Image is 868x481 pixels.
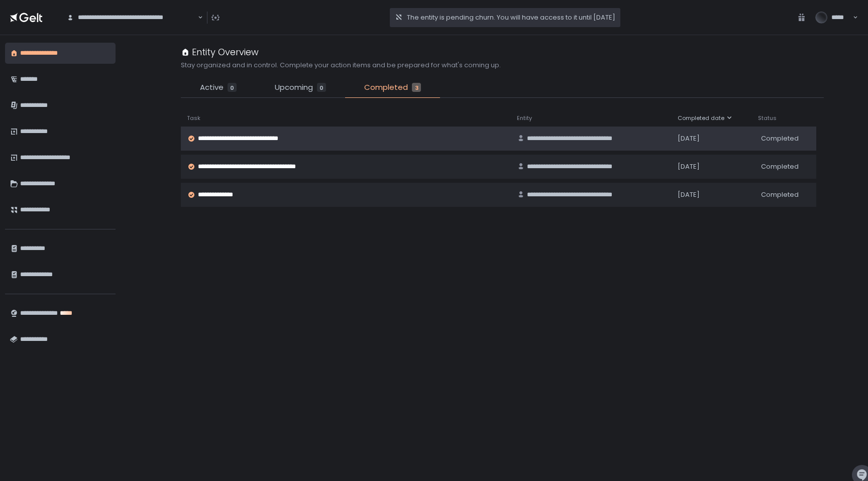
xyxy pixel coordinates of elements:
span: Status [758,114,777,122]
span: Completed date [678,114,724,122]
span: Completed [364,82,408,93]
span: [DATE] [678,162,700,171]
input: Search for option [196,13,197,23]
span: Upcoming [275,82,313,93]
div: 0 [317,83,326,92]
span: Task [187,114,200,122]
span: Completed [761,162,799,171]
div: Search for option [60,7,203,28]
span: Completed [761,190,799,199]
span: The entity is pending churn. You will have access to it until [DATE] [407,13,615,22]
span: Completed [761,134,799,143]
div: Entity Overview [181,45,259,59]
span: Entity [517,114,532,122]
div: 0 [228,83,237,92]
span: Active [200,82,224,93]
div: 3 [412,83,421,92]
h2: Stay organized and in control. Complete your action items and be prepared for what's coming up. [181,61,501,70]
span: [DATE] [678,190,700,199]
span: [DATE] [678,134,700,143]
